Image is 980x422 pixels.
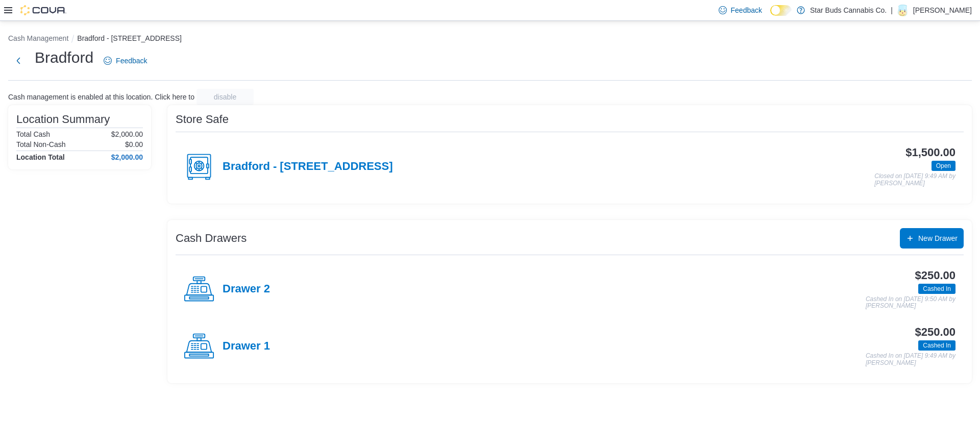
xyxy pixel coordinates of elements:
button: Bradford - [STREET_ADDRESS] [77,34,182,42]
a: Feedback [100,51,151,71]
p: Star Buds Cannabis Co. [810,4,887,16]
h6: Total Non-Cash [16,140,66,148]
h3: $1,500.00 [905,146,955,159]
span: Cashed In [918,340,955,351]
p: Cashed In on [DATE] 9:50 AM by [PERSON_NAME] [866,296,955,310]
nav: An example of EuiBreadcrumbs [8,33,972,45]
h4: Location Total [16,153,65,161]
p: Closed on [DATE] 9:49 AM by [PERSON_NAME] [874,173,955,187]
span: Feedback [116,56,147,66]
button: New Drawer [900,228,964,249]
h3: Store Safe [176,113,229,126]
p: | [891,4,893,16]
span: Open [936,161,951,170]
p: $2,000.00 [111,130,143,138]
span: New Drawer [918,233,958,243]
h4: Bradford - [STREET_ADDRESS] [223,160,393,173]
span: Cashed In [923,341,951,350]
span: Cashed In [923,284,951,293]
button: Cash Management [8,34,68,42]
h6: Total Cash [16,130,50,138]
h3: $250.00 [915,269,955,282]
h3: Location Summary [16,113,110,126]
p: Cash management is enabled at this location. Click here to [8,93,194,101]
h1: Bradford [35,47,93,68]
h3: $250.00 [915,326,955,338]
h4: Drawer 1 [223,340,270,353]
p: [PERSON_NAME] [913,4,972,16]
span: disable [214,92,236,102]
button: Next [8,51,29,71]
span: Feedback [731,5,762,15]
p: Cashed In on [DATE] 9:49 AM by [PERSON_NAME] [866,353,955,366]
span: Dark Mode [770,16,771,16]
span: Open [932,161,955,171]
h3: Cash Drawers [176,232,247,244]
div: Daniel Swadron [897,4,909,16]
button: disable [197,89,254,105]
img: Cova [20,5,66,15]
span: Cashed In [918,284,955,294]
p: $0.00 [125,140,143,148]
h4: $2,000.00 [111,153,143,161]
input: Dark Mode [770,5,792,16]
h4: Drawer 2 [223,283,270,296]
